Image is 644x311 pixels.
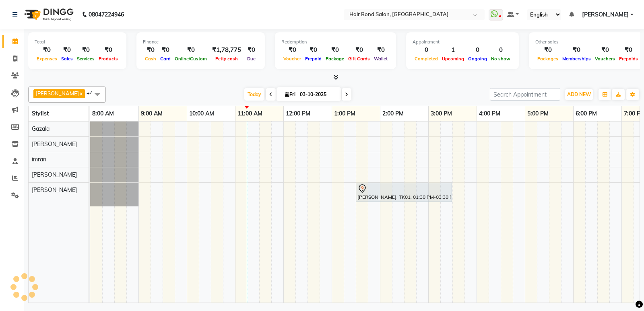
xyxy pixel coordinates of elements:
[281,45,303,55] div: ₹0
[32,125,50,132] span: Gazala
[466,45,489,55] div: 0
[297,89,338,101] input: 2025-10-03
[560,45,593,55] div: ₹0
[413,45,440,55] div: 0
[173,45,209,55] div: ₹0
[97,56,120,62] span: Products
[440,56,466,62] span: Upcoming
[173,56,209,62] span: Online/Custom
[490,88,560,101] input: Search Appointment
[477,108,502,119] a: 4:00 PM
[372,56,390,62] span: Wallet
[158,56,173,62] span: Card
[32,110,49,117] span: Stylist
[346,45,372,55] div: ₹0
[143,56,158,62] span: Cash
[372,45,390,55] div: ₹0
[87,90,99,96] span: +4
[143,39,258,45] div: Finance
[582,10,629,19] span: [PERSON_NAME]
[244,88,264,101] span: Today
[560,56,593,62] span: Memberships
[244,45,258,55] div: ₹0
[324,45,346,55] div: ₹0
[617,56,640,62] span: Prepaids
[90,108,116,119] a: 8:00 AM
[466,56,489,62] span: Ongoing
[380,108,406,119] a: 2:00 PM
[187,108,216,119] a: 10:00 AM
[32,171,77,178] span: [PERSON_NAME]
[413,56,440,62] span: Completed
[97,45,120,55] div: ₹0
[75,56,97,62] span: Services
[346,56,372,62] span: Gift Cards
[75,45,97,55] div: ₹0
[213,56,240,62] span: Petty cash
[32,140,77,148] span: [PERSON_NAME]
[89,3,124,26] b: 08047224946
[593,45,617,55] div: ₹0
[593,56,617,62] span: Vouchers
[303,56,324,62] span: Prepaid
[59,45,75,55] div: ₹0
[535,45,560,55] div: ₹0
[535,56,560,62] span: Packages
[303,45,324,55] div: ₹0
[281,56,303,62] span: Voucher
[158,45,173,55] div: ₹0
[143,45,158,55] div: ₹0
[79,90,83,97] a: x
[574,108,599,119] a: 6:00 PM
[617,45,640,55] div: ₹0
[525,108,551,119] a: 5:00 PM
[284,108,312,119] a: 12:00 PM
[35,45,59,55] div: ₹0
[32,186,77,194] span: [PERSON_NAME]
[35,39,120,45] div: Total
[139,108,165,119] a: 9:00 AM
[235,108,264,119] a: 11:00 AM
[32,156,46,163] span: imran
[429,108,454,119] a: 3:00 PM
[209,45,244,55] div: ₹1,78,775
[283,91,297,97] span: Fri
[332,108,357,119] a: 1:00 PM
[324,56,346,62] span: Package
[440,45,466,55] div: 1
[36,90,79,97] span: [PERSON_NAME]
[245,56,258,62] span: Due
[281,39,390,45] div: Redemption
[413,39,512,45] div: Appointment
[21,3,76,26] img: logo
[59,56,75,62] span: Sales
[35,56,59,62] span: Expenses
[489,45,512,55] div: 0
[567,91,591,97] span: ADD NEW
[489,56,512,62] span: No show
[357,184,451,201] div: [PERSON_NAME], TK01, 01:30 PM-03:30 PM, HAIR COLOR - Highlights Long
[565,89,593,100] button: ADD NEW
